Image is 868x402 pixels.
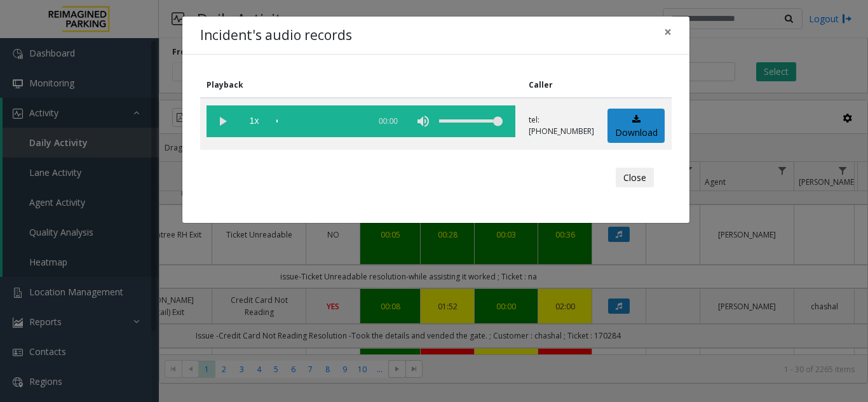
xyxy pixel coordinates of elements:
[439,105,503,137] div: volume level
[607,109,665,144] a: Download
[529,114,594,137] p: tel:[PHONE_NUMBER]
[655,17,681,48] button: Close
[616,168,654,188] button: Close
[276,105,363,137] div: scrub bar
[522,72,601,98] th: Caller
[200,72,522,98] th: Playback
[238,105,270,137] span: playback speed button
[664,23,672,41] span: ×
[200,25,352,46] h4: Incident's audio records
